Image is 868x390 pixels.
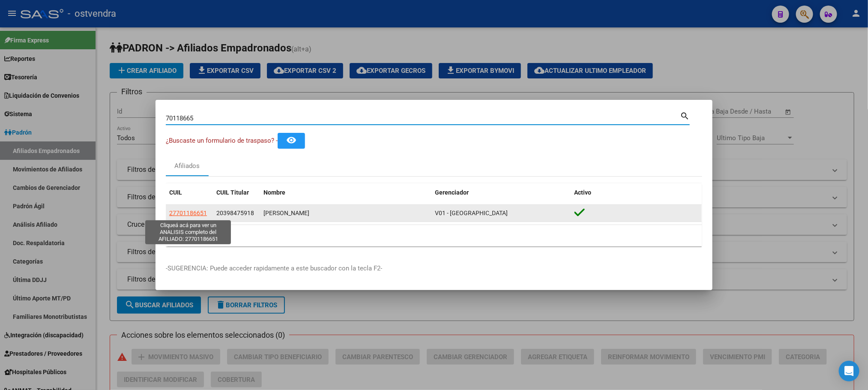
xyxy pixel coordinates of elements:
[263,208,428,218] div: [PERSON_NAME]
[213,183,260,202] datatable-header-cell: CUIL Titular
[571,183,702,202] datatable-header-cell: Activo
[435,189,469,196] span: Gerenciador
[166,264,702,273] p: -SUGERENCIA: Puede acceder rapidamente a este buscador con la tecla F2-
[839,361,859,381] div: Open Intercom Messenger
[575,189,592,196] span: Activo
[169,210,207,216] span: 27701186651
[680,110,690,120] mat-icon: search
[166,137,278,144] span: ¿Buscaste un formulario de traspaso? -
[169,189,182,196] span: CUIL
[216,189,249,196] span: CUIL Titular
[216,210,254,216] span: 20398475918
[166,225,702,246] div: 1 total
[435,210,508,216] span: V01 - [GEOGRAPHIC_DATA]
[286,135,296,145] mat-icon: remove_red_eye
[260,183,431,202] datatable-header-cell: Nombre
[175,161,200,171] div: Afiliados
[166,183,213,202] datatable-header-cell: CUIL
[263,189,285,196] span: Nombre
[431,183,571,202] datatable-header-cell: Gerenciador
